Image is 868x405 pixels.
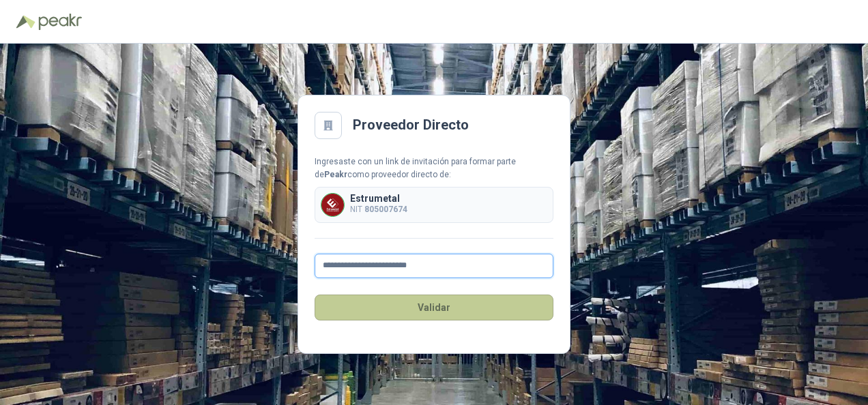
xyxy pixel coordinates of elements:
b: 805007674 [364,205,407,214]
img: Peakr [38,14,82,30]
button: Validar [315,295,553,320]
h2: Proveedor Directo [353,115,469,136]
p: Estrumetal [350,194,407,203]
b: Peakr [324,170,347,179]
img: Company Logo [321,194,344,216]
img: Logo [16,15,35,29]
p: NIT [350,203,407,216]
div: Ingresaste con un link de invitación para formar parte de como proveedor directo de: [315,155,553,181]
